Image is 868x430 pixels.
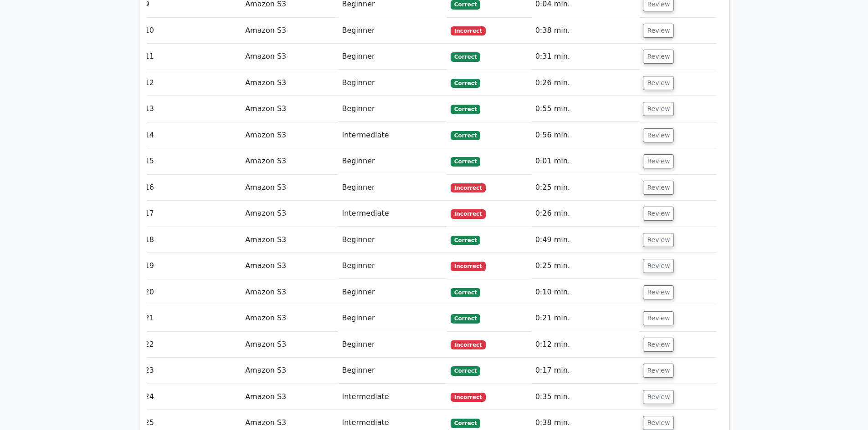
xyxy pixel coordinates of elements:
[451,52,480,61] span: Correct
[643,338,674,352] button: Review
[241,358,338,384] td: Amazon S3
[141,18,242,44] td: 10
[451,419,480,428] span: Correct
[338,227,447,253] td: Beginner
[532,332,640,358] td: 0:12 min.
[338,253,447,279] td: Beginner
[141,358,242,384] td: 23
[643,416,674,430] button: Review
[241,253,338,279] td: Amazon S3
[338,201,447,227] td: Intermediate
[141,148,242,174] td: 15
[451,288,480,297] span: Correct
[141,305,242,331] td: 21
[643,181,674,195] button: Review
[141,253,242,279] td: 19
[241,122,338,148] td: Amazon S3
[241,227,338,253] td: Amazon S3
[141,175,242,201] td: 16
[338,384,447,410] td: Intermediate
[141,44,242,70] td: 11
[338,279,447,305] td: Beginner
[241,44,338,70] td: Amazon S3
[532,358,640,384] td: 0:17 min.
[532,122,640,148] td: 0:56 min.
[241,305,338,331] td: Amazon S3
[338,96,447,122] td: Beginner
[241,175,338,201] td: Amazon S3
[141,384,242,410] td: 24
[141,201,242,227] td: 17
[141,96,242,122] td: 13
[451,236,480,245] span: Correct
[241,332,338,358] td: Amazon S3
[643,285,674,299] button: Review
[141,122,242,148] td: 14
[643,76,674,90] button: Review
[241,279,338,305] td: Amazon S3
[338,18,447,44] td: Beginner
[643,233,674,247] button: Review
[241,96,338,122] td: Amazon S3
[643,50,674,64] button: Review
[241,384,338,410] td: Amazon S3
[451,79,480,88] span: Correct
[141,227,242,253] td: 18
[643,259,674,273] button: Review
[451,183,486,192] span: Incorrect
[532,201,640,227] td: 0:26 min.
[451,262,486,271] span: Incorrect
[532,148,640,174] td: 0:01 min.
[241,18,338,44] td: Amazon S3
[451,131,480,140] span: Correct
[532,18,640,44] td: 0:38 min.
[241,201,338,227] td: Amazon S3
[241,148,338,174] td: Amazon S3
[141,279,242,305] td: 20
[338,44,447,70] td: Beginner
[338,122,447,148] td: Intermediate
[451,393,486,402] span: Incorrect
[532,253,640,279] td: 0:25 min.
[532,70,640,96] td: 0:26 min.
[643,311,674,325] button: Review
[338,175,447,201] td: Beginner
[643,128,674,142] button: Review
[532,384,640,410] td: 0:35 min.
[141,332,242,358] td: 22
[241,70,338,96] td: Amazon S3
[643,390,674,404] button: Review
[338,358,447,384] td: Beginner
[141,70,242,96] td: 12
[532,279,640,305] td: 0:10 min.
[451,209,486,218] span: Incorrect
[338,332,447,358] td: Beginner
[451,340,486,349] span: Incorrect
[532,175,640,201] td: 0:25 min.
[451,105,480,114] span: Correct
[643,207,674,221] button: Review
[338,305,447,331] td: Beginner
[643,364,674,378] button: Review
[643,102,674,116] button: Review
[451,157,480,166] span: Correct
[643,24,674,38] button: Review
[643,154,674,168] button: Review
[338,70,447,96] td: Beginner
[532,96,640,122] td: 0:55 min.
[451,26,486,35] span: Incorrect
[532,227,640,253] td: 0:49 min.
[451,366,480,375] span: Correct
[338,148,447,174] td: Beginner
[451,314,480,323] span: Correct
[532,305,640,331] td: 0:21 min.
[532,44,640,70] td: 0:31 min.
